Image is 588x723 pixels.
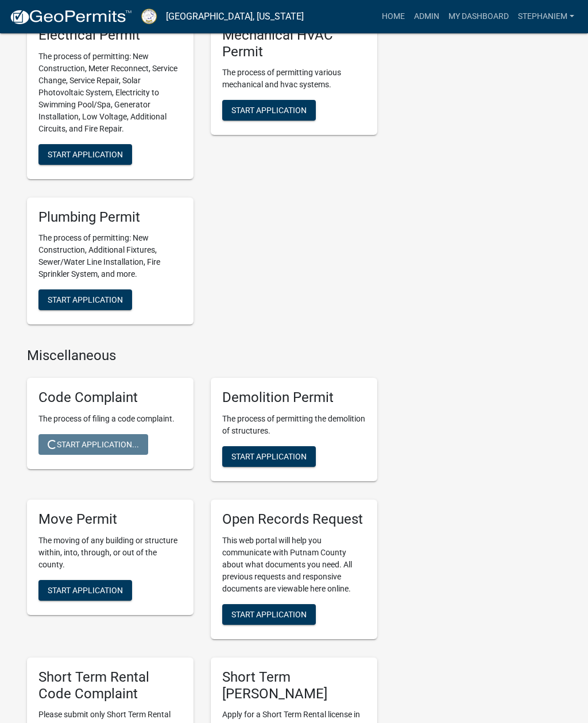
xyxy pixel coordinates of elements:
h5: Plumbing Permit [38,209,182,226]
span: Start Application [231,106,307,115]
h5: Mechanical HVAC Permit [222,27,366,60]
p: The process of permitting the demolition of structures. [222,413,366,437]
a: Admin [409,6,444,28]
button: Start Application [38,289,132,310]
img: Putnam County, Georgia [141,9,157,24]
span: Start Application [48,585,123,594]
h5: Short Term [PERSON_NAME] [222,669,366,702]
span: Start Application [231,609,307,618]
p: The process of permitting: New Construction, Meter Reconnect, Service Change, Service Repair, Sol... [38,51,182,135]
button: Start Application [222,604,316,625]
p: The process of permitting: New Construction, Additional Fixtures, Sewer/Water Line Installation, ... [38,232,182,280]
a: StephanieM [513,6,579,28]
button: Start Application [38,144,132,165]
a: [GEOGRAPHIC_DATA], [US_STATE] [166,7,304,26]
span: Start Application [231,452,307,461]
h5: Open Records Request [222,511,366,528]
h5: Demolition Permit [222,389,366,406]
span: Start Application [48,295,123,304]
h5: Electrical Permit [38,27,182,44]
span: Start Application [48,149,123,158]
p: The process of permitting various mechanical and hvac systems. [222,67,366,91]
button: Start Application [222,100,316,121]
p: The process of filing a code complaint. [38,413,182,425]
h5: Short Term Rental Code Complaint [38,669,182,702]
h5: Move Permit [38,511,182,528]
h4: Miscellaneous [27,347,377,364]
button: Start Application [38,580,132,601]
p: This web portal will help you communicate with Putnam County about what documents you need. All p... [222,535,366,595]
span: Start Application... [48,440,139,449]
p: The moving of any building or structure within, into, through, or out of the county. [38,535,182,571]
h5: Code Complaint [38,389,182,406]
a: My Dashboard [444,6,513,28]
button: Start Application... [38,434,148,455]
a: Home [377,6,409,28]
button: Start Application [222,446,316,467]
